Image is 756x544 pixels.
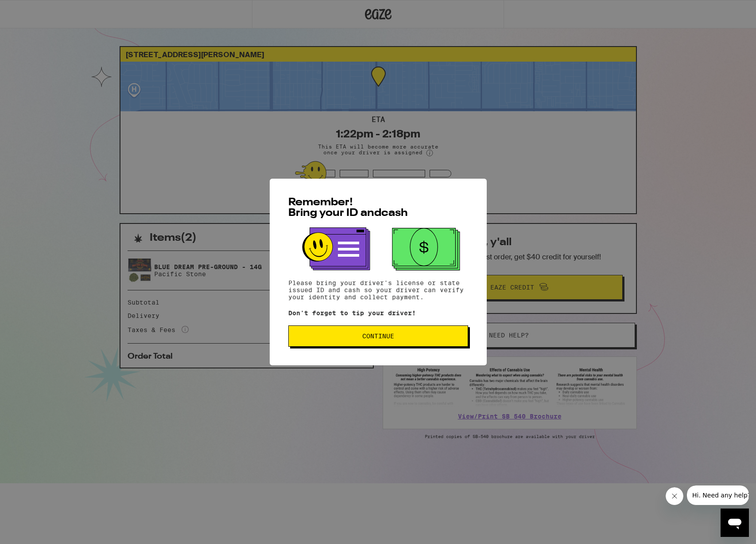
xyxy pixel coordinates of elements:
[288,325,468,347] button: Continue
[362,333,394,339] span: Continue
[5,6,64,13] span: Hi. Need any help?
[721,509,749,537] iframe: Button to launch messaging window
[288,309,468,317] p: Don't forget to tip your driver!
[288,279,468,301] p: Please bring your driver's license or state issued ID and cash so your driver can verify your ide...
[666,487,683,505] iframe: Close message
[687,485,749,505] iframe: Message from company
[288,197,408,219] span: Remember! Bring your ID and cash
